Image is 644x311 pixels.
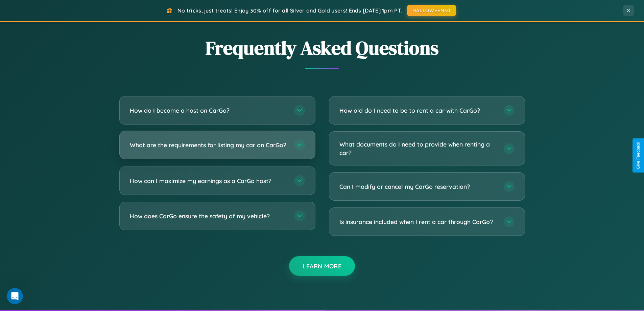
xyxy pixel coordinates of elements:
h3: Can I modify or cancel my CarGo reservation? [339,182,497,191]
iframe: Intercom live chat [7,288,23,304]
h3: How can I maximize my earnings as a CarGo host? [130,177,287,185]
h3: How do I become a host on CarGo? [130,106,287,115]
button: Learn More [289,256,355,276]
div: Give Feedback [636,142,641,169]
h3: What documents do I need to provide when renting a car? [339,140,497,157]
h3: How does CarGo ensure the safety of my vehicle? [130,212,287,220]
h2: Frequently Asked Questions [119,35,525,61]
h3: What are the requirements for listing my car on CarGo? [130,141,287,149]
h3: Is insurance included when I rent a car through CarGo? [339,218,497,226]
h3: How old do I need to be to rent a car with CarGo? [339,106,497,115]
button: HALLOWEEN30 [407,5,456,16]
span: No tricks, just treats! Enjoy 30% off for all Silver and Gold users! Ends [DATE] 1pm PT. [177,7,402,14]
